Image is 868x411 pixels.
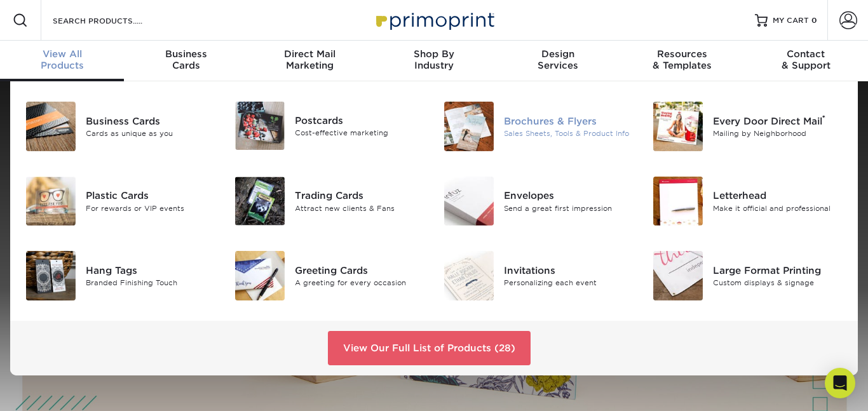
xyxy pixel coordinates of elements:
img: Postcards [235,102,285,150]
span: Direct Mail [248,48,372,60]
a: Greeting Cards Greeting Cards A greeting for every occasion [234,246,424,306]
a: DesignServices [496,41,620,81]
a: BusinessCards [124,41,248,81]
span: Design [496,48,620,60]
div: Business Cards [86,114,215,128]
div: Open Intercom Messenger [825,368,855,398]
div: Services [496,48,620,71]
span: Business [124,48,248,60]
span: Contact [744,48,868,60]
div: & Templates [620,48,744,71]
div: Sales Sheets, Tools & Product Info [504,128,634,139]
a: Letterhead Letterhead Make it official and professional [653,172,843,231]
div: Trading Cards [295,189,424,203]
img: Plastic Cards [26,177,76,226]
a: Brochures & Flyers Brochures & Flyers Sales Sheets, Tools & Product Info [444,97,634,156]
img: Envelopes [444,177,494,226]
a: Trading Cards Trading Cards Attract new clients & Fans [234,172,424,231]
img: Trading Cards [235,177,285,226]
div: Cost-effective marketing [295,128,424,138]
div: Custom displays & signage [713,278,843,288]
a: Contact& Support [744,41,868,81]
div: Attract new clients & Fans [295,203,424,213]
a: Every Door Direct Mail Every Door Direct Mail® Mailing by Neighborhood [653,97,843,156]
a: Invitations Invitations Personalizing each event [444,246,634,306]
span: Shop By [372,48,496,60]
div: Brochures & Flyers [504,114,634,128]
div: Letterhead [713,189,843,203]
div: Plastic Cards [86,189,215,203]
div: Branded Finishing Touch [86,278,215,288]
img: Invitations [444,251,494,300]
span: 0 [811,16,817,25]
div: Postcards [295,114,424,128]
img: Large Format Printing [653,251,703,300]
img: Business Cards [26,102,76,151]
a: Shop ByIndustry [372,41,496,81]
div: Large Format Printing [713,264,843,278]
div: Invitations [504,264,634,278]
div: Make it official and professional [713,203,843,213]
sup: ® [822,114,825,123]
span: Resources [620,48,744,60]
img: Brochures & Flyers [444,102,494,151]
div: Send a great first impression [504,203,634,213]
a: Large Format Printing Large Format Printing Custom displays & signage [653,246,843,306]
a: Direct MailMarketing [248,41,372,81]
div: Envelopes [504,189,634,203]
div: Every Door Direct Mail [713,114,843,128]
div: Marketing [248,48,372,71]
a: Plastic Cards Plastic Cards For rewards or VIP events [25,172,215,231]
div: A greeting for every occasion [295,278,424,288]
a: Envelopes Envelopes Send a great first impression [444,172,634,231]
div: & Support [744,48,868,71]
div: Cards as unique as you [86,128,215,139]
a: Hang Tags Hang Tags Branded Finishing Touch [25,246,215,306]
img: Every Door Direct Mail [653,102,703,151]
div: Industry [372,48,496,71]
div: Hang Tags [86,264,215,278]
a: Resources& Templates [620,41,744,81]
a: Postcards Postcards Cost-effective marketing [234,97,424,155]
img: Primoprint [370,6,498,34]
div: Personalizing each event [504,278,634,288]
img: Greeting Cards [235,251,285,300]
div: For rewards or VIP events [86,203,215,213]
a: View Our Full List of Products (28) [328,331,531,365]
img: Letterhead [653,177,703,226]
input: SEARCH PRODUCTS..... [51,13,175,28]
div: Cards [124,48,248,71]
div: Mailing by Neighborhood [713,128,843,139]
img: Hang Tags [26,251,76,300]
div: Greeting Cards [295,264,424,278]
a: Business Cards Business Cards Cards as unique as you [25,97,215,156]
span: MY CART [773,15,809,26]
